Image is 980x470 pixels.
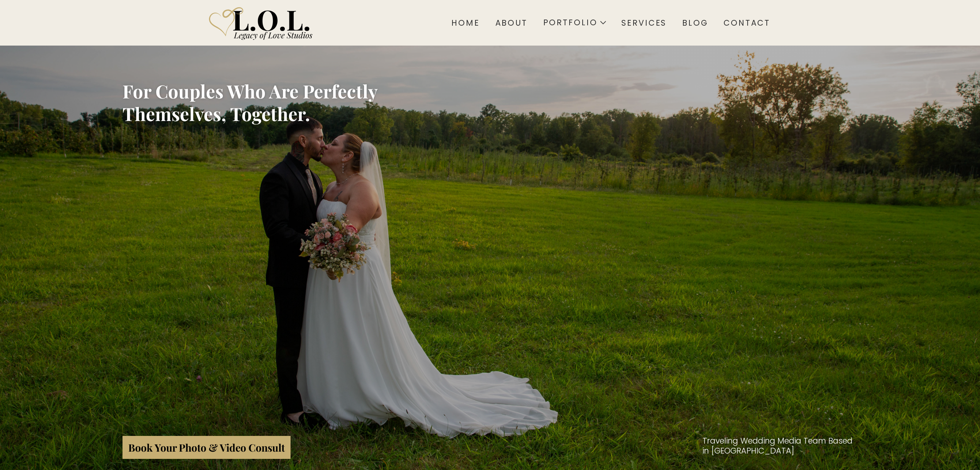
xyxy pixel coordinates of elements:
div: Services [621,18,666,28]
h2: For Couples Who Are Perfectly Themselves, Together. [122,80,457,125]
div: About [495,18,528,28]
div: Home [451,18,480,28]
a: Book Your Photo & Video Consult [122,436,291,459]
div: Contact [724,18,770,28]
img: Legacy of Love Studios logo. [204,3,320,42]
div: Portfolio [543,19,598,27]
div: Blog [682,18,708,28]
h2: Traveling Wedding Media Team Based in [GEOGRAPHIC_DATA] [702,436,857,456]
